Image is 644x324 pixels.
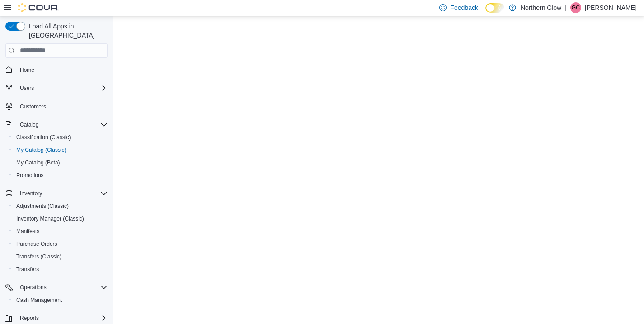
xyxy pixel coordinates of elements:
[16,313,108,324] span: Reports
[13,132,108,143] span: Classification (Classic)
[16,228,39,235] span: Manifests
[16,64,108,75] span: Home
[450,3,478,12] span: Feedback
[9,250,111,263] button: Transfers (Classic)
[16,296,62,304] span: Cash Management
[9,169,111,182] button: Promotions
[20,85,34,92] span: Users
[13,295,66,305] a: Cash Management
[2,118,111,131] button: Catalog
[9,294,111,306] button: Cash Management
[9,238,111,250] button: Purchase Orders
[2,187,111,200] button: Inventory
[20,284,47,291] span: Operations
[16,282,108,293] span: Operations
[13,264,42,275] a: Transfers
[16,101,50,112] a: Customers
[13,264,108,275] span: Transfers
[9,212,111,225] button: Inventory Manager (Classic)
[16,188,108,199] span: Inventory
[13,226,43,237] a: Manifests
[16,83,38,94] button: Users
[13,251,108,262] span: Transfers (Classic)
[16,282,50,293] button: Operations
[13,145,108,155] span: My Catalog (Classic)
[572,2,580,13] span: GC
[16,134,71,141] span: Classification (Classic)
[16,188,46,199] button: Inventory
[20,315,39,322] span: Reports
[13,251,65,262] a: Transfers (Classic)
[570,2,581,13] div: Gayle Church
[16,159,60,166] span: My Catalog (Beta)
[16,119,108,130] span: Catalog
[16,240,57,248] span: Purchase Orders
[2,82,111,94] button: Users
[9,131,111,144] button: Classification (Classic)
[13,170,47,181] a: Promotions
[13,213,88,224] a: Inventory Manager (Classic)
[13,295,108,305] span: Cash Management
[18,3,59,12] img: Cova
[13,132,75,143] a: Classification (Classic)
[20,103,46,110] span: Customers
[2,100,111,113] button: Customers
[9,225,111,238] button: Manifests
[565,2,567,13] p: |
[16,172,44,179] span: Promotions
[16,215,84,222] span: Inventory Manager (Classic)
[16,119,42,130] button: Catalog
[13,145,70,155] a: My Catalog (Classic)
[585,2,637,13] p: [PERSON_NAME]
[16,253,61,260] span: Transfers (Classic)
[20,121,38,128] span: Catalog
[16,101,108,112] span: Customers
[13,201,72,211] a: Adjustments (Classic)
[9,144,111,156] button: My Catalog (Classic)
[16,146,66,154] span: My Catalog (Classic)
[16,313,42,324] button: Reports
[2,63,111,76] button: Home
[20,190,42,197] span: Inventory
[20,66,34,74] span: Home
[16,83,108,94] span: Users
[13,226,108,237] span: Manifests
[13,157,64,168] a: My Catalog (Beta)
[13,239,61,249] a: Purchase Orders
[25,22,108,40] span: Load All Apps in [GEOGRAPHIC_DATA]
[16,266,39,273] span: Transfers
[521,2,561,13] p: Northern Glow
[13,170,108,181] span: Promotions
[485,3,504,13] input: Dark Mode
[13,213,108,224] span: Inventory Manager (Classic)
[16,65,38,75] a: Home
[13,239,108,249] span: Purchase Orders
[9,156,111,169] button: My Catalog (Beta)
[13,157,108,168] span: My Catalog (Beta)
[9,200,111,212] button: Adjustments (Classic)
[13,201,108,211] span: Adjustments (Classic)
[2,281,111,294] button: Operations
[9,263,111,276] button: Transfers
[16,202,69,210] span: Adjustments (Classic)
